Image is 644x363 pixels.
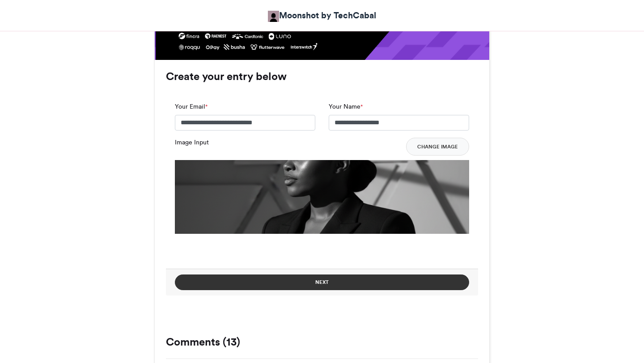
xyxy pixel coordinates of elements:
img: Moonshot by TechCabal [268,11,279,22]
a: Moonshot by TechCabal [268,9,376,22]
label: Your Name [329,102,363,111]
label: Image Input [175,138,209,147]
h3: Comments (13) [166,337,478,347]
label: Your Email [175,102,208,111]
button: Change Image [406,138,469,156]
button: Next [175,274,469,290]
h3: Create your entry below [166,71,478,82]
